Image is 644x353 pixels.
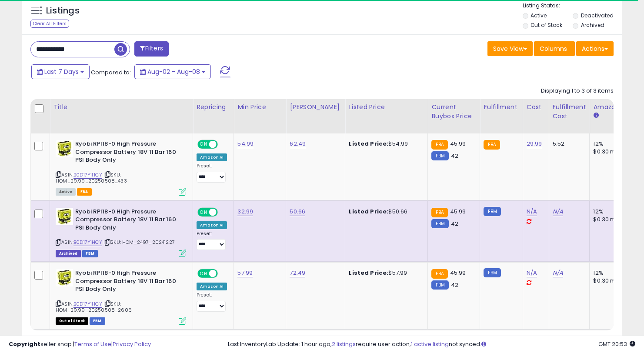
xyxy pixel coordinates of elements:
[56,140,73,157] img: 41lZ1RGhv6L._SL40_.jpg
[198,270,209,277] span: ON
[431,103,476,121] div: Current Buybox Price
[113,340,151,348] a: Privacy Policy
[134,41,168,57] button: Filters
[197,163,227,183] div: Preset:
[531,21,562,29] label: Out of Stock
[197,283,227,290] div: Amazon AI
[349,269,388,277] b: Listed Price:
[56,317,88,325] span: All listings that are currently out of stock and unavailable for purchase on Amazon
[237,103,282,112] div: Min Price
[237,207,253,216] a: 32.99
[431,208,447,217] small: FBA
[540,44,567,53] span: Columns
[56,171,127,184] span: | SKU: HOM_29.99_20250508_433
[147,67,200,76] span: Aug-02 - Aug-08
[553,140,583,148] div: 5.52
[56,140,186,195] div: ASIN:
[593,112,598,120] small: Amazon Fees.
[598,340,635,348] span: 2025-08-16 20:53 GMT
[484,103,519,112] div: Fulfillment
[103,239,175,246] span: | SKU: HOM_2497_20241227
[450,207,466,216] span: 45.99
[290,103,341,112] div: [PERSON_NAME]
[31,64,90,79] button: Last 7 Days
[553,269,563,277] a: N/A
[484,268,501,277] small: FBM
[349,103,424,112] div: Listed Price
[527,269,537,277] a: N/A
[581,12,614,19] label: Deactivated
[290,269,305,277] a: 72.49
[91,68,131,77] span: Compared to:
[197,292,227,312] div: Preset:
[527,140,542,148] a: 29.99
[431,219,448,228] small: FBM
[484,140,500,150] small: FBA
[198,208,209,216] span: ON
[56,300,132,313] span: | SKU: HOM_29.99_20250508_2606
[534,41,575,56] button: Columns
[53,103,189,112] div: Title
[349,140,421,148] div: $54.99
[198,141,209,148] span: ON
[541,87,614,95] div: Displaying 1 to 3 of 3 items
[9,340,151,349] div: seller snap | |
[349,269,421,277] div: $57.99
[75,208,181,234] b: Ryobi RPI18-0 High Pressure Compressor Battery 18V 11 Bar 160 PSI Body Only
[451,281,458,289] span: 42
[73,300,102,308] a: B0D17Y1HCY
[411,340,449,348] a: 1 active listing
[217,270,230,277] span: OFF
[77,188,92,196] span: FBA
[332,340,356,348] a: 2 listings
[90,317,105,325] span: FBM
[75,140,181,167] b: Ryobi RPI18-0 High Pressure Compressor Battery 18V 11 Bar 160 PSI Body Only
[228,340,635,349] div: Last InventoryLab Update: 1 hour ago, require user action, not synced.
[527,207,537,216] a: N/A
[197,231,227,250] div: Preset:
[56,188,76,196] span: All listings currently available for purchase on Amazon
[75,269,181,296] b: Ryobi RPI18-0 High Pressure Compressor Battery 18V 11 Bar 160 PSI Body Only
[197,103,230,112] div: Repricing
[290,140,306,148] a: 62.49
[74,340,111,348] a: Terms of Use
[484,207,501,216] small: FBM
[349,208,421,216] div: $50.66
[290,207,305,216] a: 50.66
[451,152,458,160] span: 42
[217,141,230,148] span: OFF
[217,208,230,216] span: OFF
[73,171,102,179] a: B0D17Y1HCY
[581,21,604,29] label: Archived
[82,250,98,257] span: FBM
[237,269,253,277] a: 57.99
[431,140,447,150] small: FBA
[553,103,586,121] div: Fulfillment Cost
[237,140,254,148] a: 54.99
[553,207,563,216] a: N/A
[531,12,547,19] label: Active
[576,41,614,56] button: Actions
[73,239,102,246] a: B0D17Y1HCY
[431,151,448,160] small: FBM
[30,20,69,28] div: Clear All Filters
[46,5,80,17] h5: Listings
[431,269,447,279] small: FBA
[44,67,79,76] span: Last 7 Days
[197,153,227,161] div: Amazon AI
[56,269,73,286] img: 41lZ1RGhv6L._SL40_.jpg
[56,208,73,225] img: 41lZ1RGhv6L._SL40_.jpg
[56,269,186,324] div: ASIN:
[134,64,211,79] button: Aug-02 - Aug-08
[56,208,186,256] div: ASIN:
[197,221,227,229] div: Amazon AI
[523,2,622,10] p: Listing States:
[349,140,388,148] b: Listed Price:
[56,250,81,257] span: Listings that have been deleted from Seller Central
[450,140,466,148] span: 45.99
[451,220,458,228] span: 42
[487,41,533,56] button: Save View
[431,280,448,290] small: FBM
[450,269,466,277] span: 45.99
[9,340,40,348] strong: Copyright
